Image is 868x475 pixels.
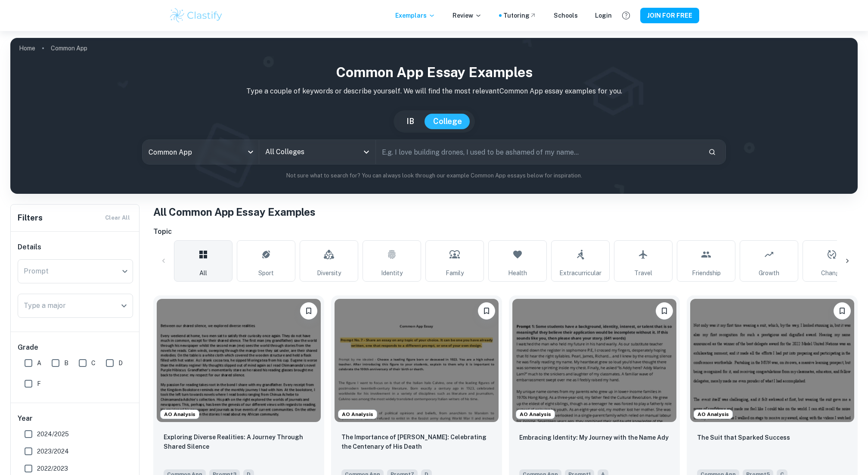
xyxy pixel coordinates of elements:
img: Clastify logo [169,7,223,24]
img: undefined Common App example thumbnail: Exploring Diverse Realities: A Journey T [157,299,321,422]
p: Common App [51,43,87,53]
span: 2023/2024 [37,447,69,456]
p: Exemplars [395,11,435,20]
span: Identity [381,268,403,278]
span: 2022/2023 [37,464,68,473]
button: Please log in to bookmark exemplars [478,302,495,320]
button: Please log in to bookmark exemplars [834,302,851,320]
p: Not sure what to search for? You can always look through our example Common App essays below for ... [17,171,851,180]
span: Growth [759,268,779,278]
h6: Details [18,242,133,252]
span: Travel [634,268,652,278]
span: D [118,358,123,368]
span: Friendship [692,268,721,278]
p: The Suit that Sparked Success [697,433,790,442]
button: Search [705,145,719,159]
span: AO Analysis [516,410,555,418]
img: undefined Common App example thumbnail: The Importance of Italo Calvino: Celebra [335,299,499,422]
button: JOIN FOR FREE [640,8,699,23]
h1: Common App Essay Examples [17,62,851,83]
span: AO Analysis [338,410,377,418]
p: Review [453,11,482,20]
a: Schools [554,11,578,20]
p: Embracing Identity: My Journey with the Name Ady [519,433,669,442]
span: Sport [258,268,274,278]
span: Extracurricular [559,268,601,278]
h1: All Common App Essay Examples [153,204,858,220]
h6: Topic [153,227,858,237]
a: Home [19,42,35,54]
span: Health [508,268,527,278]
div: Common App [143,140,259,164]
img: undefined Common App example thumbnail: The Suit that Sparked Success [690,299,854,422]
span: C [91,358,96,368]
button: Please log in to bookmark exemplars [300,302,317,320]
span: All [199,268,207,278]
span: F [37,379,41,388]
a: Tutoring [503,11,536,20]
img: undefined Common App example thumbnail: Embracing Identity: My Journey with the [512,299,676,422]
button: Please log in to bookmark exemplars [656,302,673,320]
span: 2024/2025 [37,429,69,439]
button: College [425,114,471,129]
button: Open [360,146,372,158]
input: E.g. I love building drones, I used to be ashamed of my name... [376,140,701,164]
img: profile cover [10,38,858,194]
span: Change [821,268,843,278]
button: Open [118,300,130,312]
h6: Grade [18,342,133,353]
button: IB [398,114,423,129]
p: Type a couple of keywords or describe yourself. We will find the most relevant Common App essay e... [17,86,851,96]
span: AO Analysis [161,410,199,418]
h6: Year [18,413,133,424]
a: Login [595,11,612,20]
h6: Filters [18,212,43,224]
p: Exploring Diverse Realities: A Journey Through Shared Silence [164,432,314,451]
span: AO Analysis [694,410,732,418]
span: B [64,358,68,368]
span: Diversity [317,268,341,278]
span: A [37,358,41,368]
span: Family [446,268,464,278]
p: The Importance of Italo Calvino: Celebrating the Centenary of His Death [341,432,492,451]
button: Help and Feedback [619,8,633,23]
